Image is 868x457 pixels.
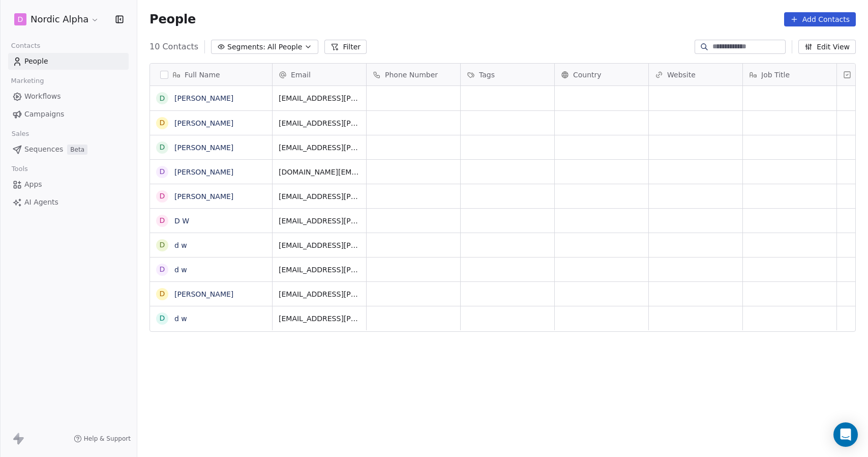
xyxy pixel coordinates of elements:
span: [EMAIL_ADDRESS][PERSON_NAME][DOMAIN_NAME] [279,93,360,103]
span: [EMAIL_ADDRESS][PERSON_NAME][DOMAIN_NAME] [279,313,360,324]
span: Sequences [24,144,63,155]
div: D [160,142,165,153]
span: All People [267,42,302,52]
button: Filter [324,40,367,54]
a: AI Agents [8,194,129,211]
a: SequencesBeta [8,141,129,158]
span: [EMAIL_ADDRESS][PERSON_NAME][DOMAIN_NAME] [279,118,360,128]
div: grid [150,86,273,441]
a: D W [174,217,189,225]
a: [PERSON_NAME] [174,168,233,176]
span: [EMAIL_ADDRESS][PERSON_NAME][DOMAIN_NAME] [279,216,360,226]
a: Campaigns [8,106,129,123]
div: Country [555,64,648,85]
a: Help & Support [74,435,131,443]
span: Apps [24,179,42,190]
span: Contacts [7,38,45,53]
div: d [160,313,165,324]
span: People [149,12,196,27]
span: Country [573,70,602,80]
div: Email [273,64,366,85]
div: D [160,289,165,299]
span: Email [291,70,311,80]
div: Website [649,64,742,85]
span: People [24,56,48,67]
span: [EMAIL_ADDRESS][PERSON_NAME][DOMAIN_NAME] [279,265,360,275]
span: Tools [7,161,32,177]
div: Tags [461,64,554,85]
a: d w [174,241,187,249]
div: Full Name [150,64,272,85]
span: Job Title [761,70,790,80]
span: Tags [479,70,495,80]
div: D [160,93,165,104]
a: People [8,53,129,70]
span: Segments: [227,42,265,52]
span: Beta [67,145,87,155]
span: Workflows [24,91,61,102]
span: D [18,14,23,24]
a: [PERSON_NAME] [174,119,233,127]
span: Help & Support [84,435,131,443]
div: d [160,240,165,250]
div: d [160,118,165,128]
span: [DOMAIN_NAME][EMAIL_ADDRESS][PERSON_NAME][DOMAIN_NAME] [279,167,360,177]
span: AI Agents [24,197,58,208]
a: d w [174,315,187,323]
div: Phone Number [367,64,460,85]
span: [EMAIL_ADDRESS][PERSON_NAME][DOMAIN_NAME] [279,191,360,202]
span: Website [667,70,696,80]
span: Nordic Alpha [31,13,88,26]
a: Apps [8,176,129,193]
div: Open Intercom Messenger [833,422,858,447]
a: [PERSON_NAME] [174,144,233,152]
div: D [160,191,165,202]
a: d w [174,266,187,274]
div: d [160,264,165,275]
div: D [160,215,165,226]
div: Job Title [743,64,836,85]
span: Full Name [185,70,220,80]
button: Edit View [798,40,856,54]
span: Phone Number [385,70,438,80]
span: Campaigns [24,109,64,120]
a: Workflows [8,88,129,105]
span: 10 Contacts [149,41,198,53]
span: [EMAIL_ADDRESS][PERSON_NAME][DOMAIN_NAME] [279,142,360,153]
span: [EMAIL_ADDRESS][PERSON_NAME][DOMAIN_NAME] [279,289,360,299]
a: [PERSON_NAME] [174,192,233,201]
span: [EMAIL_ADDRESS][PERSON_NAME][DOMAIN_NAME] [279,240,360,250]
a: [PERSON_NAME] [174,290,233,298]
span: Sales [7,126,34,141]
div: D [160,166,165,177]
button: Add Contacts [784,12,856,26]
a: [PERSON_NAME] [174,94,233,102]
button: DNordic Alpha [12,11,101,28]
span: Marketing [7,73,48,89]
